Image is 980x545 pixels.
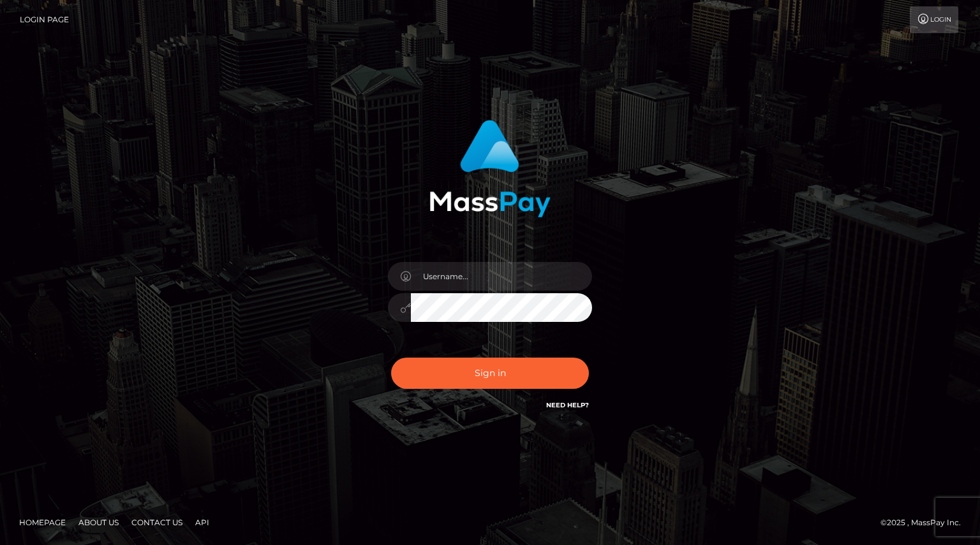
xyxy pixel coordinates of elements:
[411,262,592,291] input: Username...
[880,516,970,530] div: © 2025 , MassPay Inc.
[546,401,589,409] a: Need Help?
[391,358,589,389] button: Sign in
[14,512,71,532] a: Homepage
[910,6,958,33] a: Login
[73,512,124,532] a: About Us
[20,6,69,33] a: Login Page
[429,120,551,217] img: MassPay Login
[126,512,188,532] a: Contact Us
[190,512,214,532] a: API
